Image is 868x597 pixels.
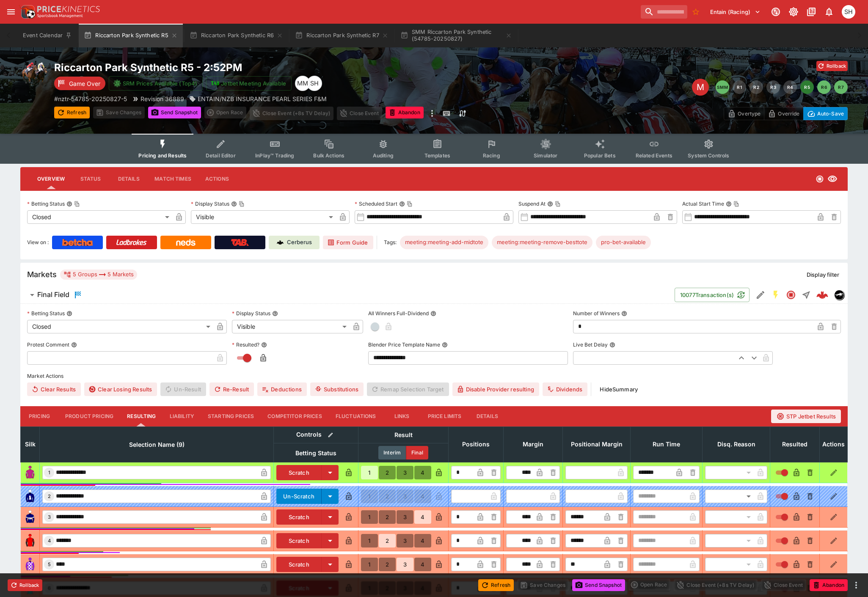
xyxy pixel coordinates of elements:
button: R7 [834,80,848,94]
button: 4 [414,510,431,524]
th: Positional Margin [563,426,631,462]
img: Betcha [62,239,93,246]
button: more [427,107,437,120]
button: Rollback [8,579,42,591]
button: Pricing [20,406,58,426]
p: Number of Winners [573,310,620,317]
h2: Copy To Clipboard [54,61,451,74]
div: Edit Meeting [692,79,709,96]
button: Scratch [276,533,322,548]
button: Suspend AtCopy To Clipboard [547,201,553,207]
button: Display StatusCopy To Clipboard [231,201,237,207]
button: All Winners Full-Dividend [430,311,436,316]
img: runner 2 [23,490,37,503]
p: Display Status [232,310,270,317]
button: Abandon [386,107,424,118]
h6: Final Field [37,290,69,299]
button: Price Limits [421,406,468,426]
span: System Controls [688,152,729,159]
th: Actions [820,426,848,462]
button: 3 [397,534,413,547]
button: SMM [716,80,729,94]
span: Mark an event as closed and abandoned. [386,108,424,116]
div: Event type filters [132,134,736,164]
button: Betting StatusCopy To Clipboard [66,201,72,207]
th: Controls [274,426,358,443]
button: STP Jetbet Results [771,410,841,423]
button: Bulk edit [325,429,336,440]
span: Un-Result [160,382,206,396]
p: Override [778,109,799,118]
th: Result [358,426,449,443]
button: Send Snapshot [148,107,201,118]
button: Event Calendar [18,24,77,47]
div: Scott Hunt [307,76,322,91]
button: 3 [397,466,413,479]
div: Scott Hunt [842,5,855,19]
div: Michela Marris [295,76,310,91]
button: Send Snapshot [572,579,625,591]
div: Closed [27,210,172,224]
div: 14a68cb1-c85f-4fc8-80b5-e8474ca74f53 [816,289,828,301]
button: Interim [378,446,406,459]
button: Toggle light/dark mode [786,4,801,19]
img: jetbet-logo.svg [211,79,219,88]
span: Simulator [534,152,557,159]
button: Fluctuations [329,406,383,426]
button: Jetbet Meeting Available [206,76,292,91]
span: Betting Status [286,448,346,458]
p: ENTAIN/NZB INSURANCE PEARL SERIES F&M [198,94,327,103]
p: Betting Status [27,200,65,207]
label: View on : [27,236,49,249]
span: Pricing and Results [138,152,187,159]
p: Actual Start Time [682,200,724,207]
button: R5 [800,80,814,94]
th: Resulted [770,426,820,462]
span: Racing [483,152,500,159]
button: Betting Status [66,311,72,316]
span: Popular Bets [584,152,616,159]
th: Margin [504,426,563,462]
button: Scheduled StartCopy To Clipboard [399,201,405,207]
div: Betting Target: cerberus [400,236,488,249]
span: Auditing [373,152,394,159]
button: Actual Start TimeCopy To Clipboard [726,201,732,207]
button: Blender Price Template Name [442,342,448,348]
button: Override [764,107,803,120]
span: Related Events [636,152,672,159]
button: 3 [397,510,413,524]
svg: Closed [786,290,796,300]
button: Copy To Clipboard [74,201,80,207]
span: pro-bet-available [596,238,651,247]
button: Rollback [816,61,848,71]
p: Copy To Clipboard [54,94,127,103]
h5: Markets [27,270,57,279]
img: runner 5 [23,558,37,571]
div: split button [628,579,670,591]
div: split button [204,107,246,118]
button: Details [110,169,148,189]
img: TabNZ [231,239,249,246]
button: SMM Riccarton Park Synthetic (54785-20250827) [395,24,517,47]
span: InPlay™ Trading [255,152,294,159]
button: 2 [379,558,396,571]
p: Revision 36889 [141,94,184,103]
button: Dividends [543,382,587,396]
button: 1 [361,510,378,524]
button: Live Bet Delay [609,342,615,348]
img: Neds [176,239,195,246]
button: Resulting [120,406,163,426]
img: runner 4 [23,534,37,547]
button: R3 [766,80,780,94]
button: Copy To Clipboard [239,201,245,207]
div: ENTAIN/NZB INSURANCE PEARL SERIES F&M [189,94,327,103]
svg: Closed [816,175,824,183]
span: 1 [47,470,52,476]
button: Overtype [724,107,764,120]
button: Scratch [276,509,322,525]
button: Links [383,406,421,426]
p: Protest Comment [27,341,69,348]
button: Refresh [54,107,90,118]
button: Scott Hunt [839,3,858,21]
p: Game Over [69,79,100,88]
